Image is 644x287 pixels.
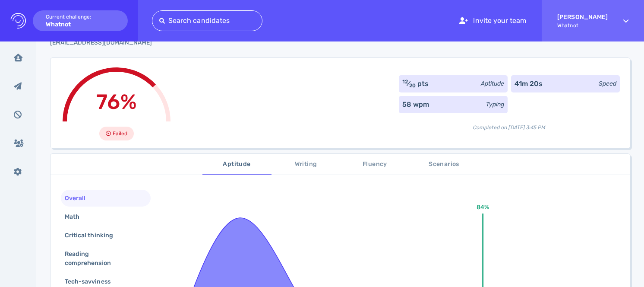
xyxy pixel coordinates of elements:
[63,192,96,204] div: Overall
[63,248,142,269] div: Reading comprehension
[402,99,429,110] div: 58 wpm
[346,159,404,170] span: Fluency
[415,159,474,170] span: Scenarios
[481,79,504,88] div: Aptitude
[63,229,123,242] div: Critical thinking
[63,210,90,223] div: Math
[402,79,429,89] div: ⁄ pts
[599,79,616,88] div: Speed
[557,22,608,29] span: Whatnot
[113,128,127,139] span: Failed
[477,204,489,211] text: 84%
[409,83,416,89] sub: 20
[208,159,266,170] span: Aptitude
[96,89,136,114] span: 76%
[402,79,408,85] sup: 12
[515,79,543,89] div: 41m 20s
[557,13,608,21] strong: [PERSON_NAME]
[50,38,177,47] div: Click to copy the email address
[277,159,335,170] span: Writing
[486,100,504,109] div: Typing
[399,117,620,131] div: Completed on [DATE] 3:45 PM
